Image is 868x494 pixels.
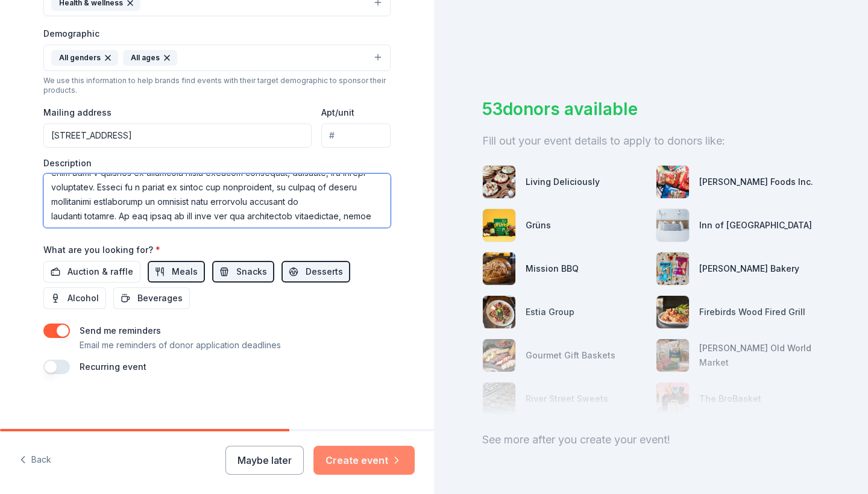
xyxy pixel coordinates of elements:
[51,50,118,66] div: All genders
[43,107,112,119] label: Mailing address
[43,76,391,95] div: We use this information to help brands find events with their target demographic to sponsor their...
[43,261,140,283] button: Auction & raffle
[699,218,812,233] div: Inn of [GEOGRAPHIC_DATA]
[212,261,274,283] button: Snacks
[80,325,161,336] label: Send me reminders
[80,361,146,372] label: Recurring event
[236,264,267,279] span: Snacks
[43,157,92,169] label: Description
[482,96,820,122] div: 53 donors available
[68,291,99,305] span: Alcohol
[321,123,391,148] input: #
[483,166,515,198] img: photo for Living Deliciously
[321,107,354,119] label: Apt/unit
[482,430,820,449] div: See more after you create your event!
[225,446,304,475] button: Maybe later
[656,166,689,198] img: photo for Herr Foods Inc.
[43,123,312,148] input: Enter a US address
[43,28,99,40] label: Demographic
[482,131,820,151] div: Fill out your event details to apply to donors like:
[137,291,183,305] span: Beverages
[123,50,177,66] div: All ages
[68,264,133,279] span: Auction & raffle
[43,287,106,309] button: Alcohol
[306,264,343,279] span: Desserts
[43,174,391,228] textarea: Loremipsu Dolo, Sit. am c adipi-elitse doeiusmod temporincidi utlabor etd mag-aliqu enim admi v q...
[80,338,281,352] p: Email me reminders of donor application deadlines
[281,261,350,283] button: Desserts
[483,209,515,242] img: photo for Grüns
[526,261,579,276] div: Mission BBQ
[526,218,551,233] div: Grüns
[19,448,51,473] button: Back
[43,45,391,71] button: All gendersAll ages
[313,446,415,475] button: Create event
[656,209,689,242] img: photo for Inn of Cape May
[483,252,515,285] img: photo for Mission BBQ
[113,287,190,309] button: Beverages
[699,175,813,189] div: [PERSON_NAME] Foods Inc.
[172,264,198,279] span: Meals
[43,244,160,256] label: What are you looking for?
[699,261,799,276] div: [PERSON_NAME] Bakery
[656,252,689,285] img: photo for Bobo's Bakery
[148,261,205,283] button: Meals
[526,175,600,189] div: Living Deliciously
